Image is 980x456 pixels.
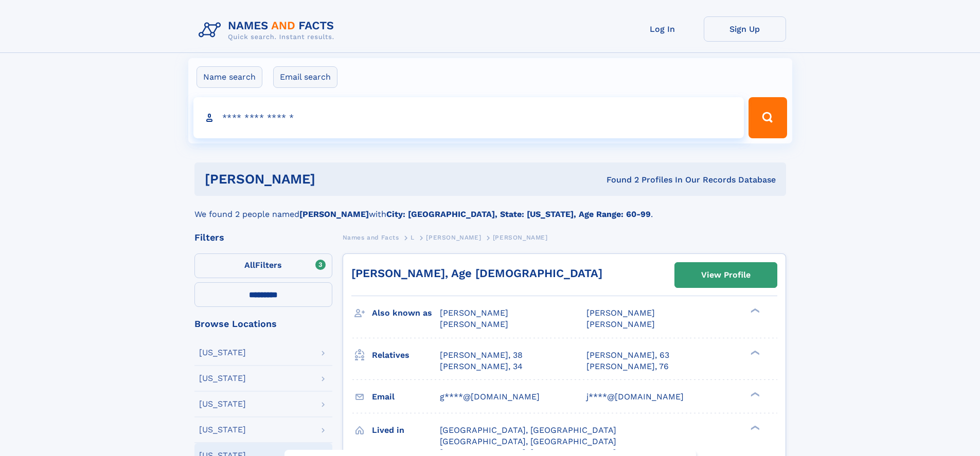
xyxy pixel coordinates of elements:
[426,231,481,244] a: [PERSON_NAME]
[440,436,616,446] span: [GEOGRAPHIC_DATA], [GEOGRAPHIC_DATA]
[299,209,369,219] b: [PERSON_NAME]
[194,16,343,44] img: Logo Names and Facts
[748,424,760,431] div: ❯
[461,174,776,186] div: Found 2 Profiles In Our Records Database
[440,319,508,329] span: [PERSON_NAME]
[194,196,786,221] div: We found 2 people named with .
[426,234,481,241] span: [PERSON_NAME]
[372,388,440,406] h3: Email
[351,267,602,280] a: [PERSON_NAME], Age [DEMOGRAPHIC_DATA]
[440,308,508,318] span: [PERSON_NAME]
[586,308,655,318] span: [PERSON_NAME]
[411,231,415,244] a: L
[372,346,440,364] h3: Relatives
[621,16,704,42] a: Log In
[586,350,669,361] a: [PERSON_NAME], 63
[372,422,440,439] h3: Lived in
[194,233,332,242] div: Filters
[205,173,461,186] h1: [PERSON_NAME]
[193,97,744,138] input: search input
[199,426,246,434] div: [US_STATE]
[194,253,332,278] label: Filters
[199,349,246,357] div: [US_STATE]
[440,425,616,435] span: [GEOGRAPHIC_DATA], [GEOGRAPHIC_DATA]
[586,361,669,372] a: [PERSON_NAME], 76
[748,307,760,314] div: ❯
[273,66,337,88] label: Email search
[199,400,246,408] div: [US_STATE]
[440,350,523,361] a: [PERSON_NAME], 38
[411,234,415,241] span: L
[199,374,246,382] div: [US_STATE]
[749,97,787,138] button: Search Button
[748,349,760,356] div: ❯
[372,304,440,322] h3: Also known as
[748,391,760,397] div: ❯
[194,319,332,329] div: Browse Locations
[493,234,548,241] span: [PERSON_NAME]
[704,16,786,42] a: Sign Up
[386,209,651,219] b: City: [GEOGRAPHIC_DATA], State: [US_STATE], Age Range: 60-99
[675,263,777,287] a: View Profile
[701,263,751,287] div: View Profile
[343,231,399,244] a: Names and Facts
[197,66,262,88] label: Name search
[586,319,655,329] span: [PERSON_NAME]
[440,361,523,372] a: [PERSON_NAME], 34
[244,260,255,270] span: All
